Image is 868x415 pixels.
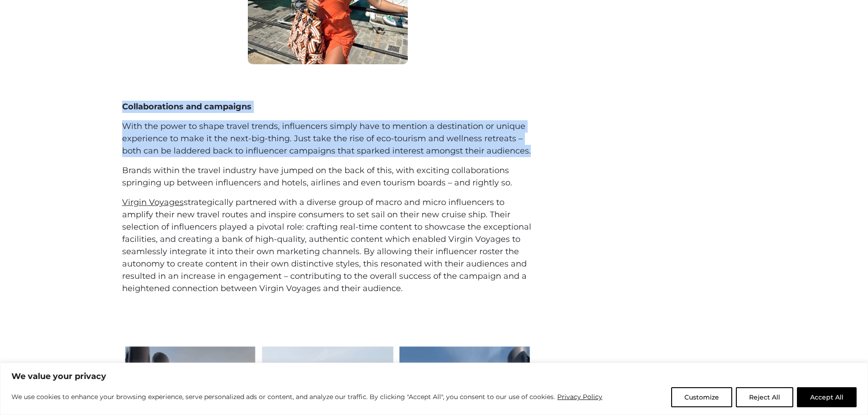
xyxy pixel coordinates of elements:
a: Privacy Policy [557,391,603,402]
strong: Collaborations and campaigns [122,102,252,112]
a: Virgin Voyages [122,197,184,207]
button: Accept All [797,387,857,407]
button: Customize [671,387,732,407]
p: With the power to shape travel trends, influencers simply have to mention a destination or unique... [122,120,534,157]
p: Brands within the travel industry have jumped on the back of this, with exciting collaborations s... [122,164,534,189]
p: We use cookies to enhance your browsing experience, serve personalized ads or content, and analyz... [11,391,603,402]
button: Reject All [736,387,793,407]
p: strategically partnered with a diverse group of macro and micro influencers to amplify their new ... [122,196,534,295]
p: We value your privacy [11,371,857,382]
